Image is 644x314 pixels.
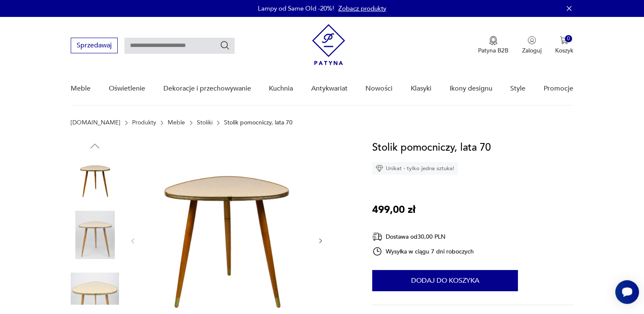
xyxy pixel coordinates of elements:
a: Meble [71,72,91,105]
a: Stoliki [197,119,213,126]
div: Unikat - tylko jedna sztuka! [372,162,458,175]
div: 0 [565,35,572,42]
img: Zdjęcie produktu Stolik pomocniczy, lata 70 [71,157,119,205]
a: Sprzedawaj [71,43,118,49]
img: Ikonka użytkownika [528,36,536,44]
button: Szukaj [220,40,230,50]
a: Produkty [132,119,156,126]
button: Sprzedawaj [71,38,118,53]
img: Zdjęcie produktu Stolik pomocniczy, lata 70 [71,264,119,313]
p: Koszyk [555,47,573,55]
button: Zaloguj [522,36,542,55]
div: Dostawa od 30,00 PLN [372,231,474,242]
p: Zaloguj [522,47,542,55]
a: Ikona medaluPatyna B2B [478,36,509,55]
a: [DOMAIN_NAME] [71,119,120,126]
button: 0Koszyk [555,36,573,55]
a: Style [510,72,525,105]
a: Nowości [365,72,392,105]
a: Meble [168,119,185,126]
a: Promocje [544,72,573,105]
p: Lampy od Same Old -20%! [258,4,334,13]
p: Patyna B2B [478,47,509,55]
img: Ikona koszyka [560,36,568,44]
a: Kuchnia [269,72,293,105]
img: Zdjęcie produktu Stolik pomocniczy, lata 70 [71,211,119,259]
a: Klasyki [411,72,431,105]
p: 499,00 zł [372,202,415,218]
h1: Stolik pomocniczy, lata 70 [372,140,491,156]
a: Oświetlenie [109,72,145,105]
img: Ikona dostawy [372,231,382,242]
a: Antykwariat [311,72,348,105]
button: Dodaj do koszyka [372,270,518,291]
div: Wysyłka w ciągu 7 dni roboczych [372,246,474,256]
a: Zobacz produkty [338,4,386,13]
img: Ikona diamentu [376,165,383,172]
a: Dekoracje i przechowywanie [163,72,251,105]
img: Patyna - sklep z meblami i dekoracjami vintage [312,24,345,65]
button: Patyna B2B [478,36,509,55]
iframe: Smartsupp widget button [615,280,639,304]
a: Ikony designu [449,72,492,105]
p: Stolik pomocniczy, lata 70 [224,119,293,126]
img: Ikona medalu [489,36,498,45]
